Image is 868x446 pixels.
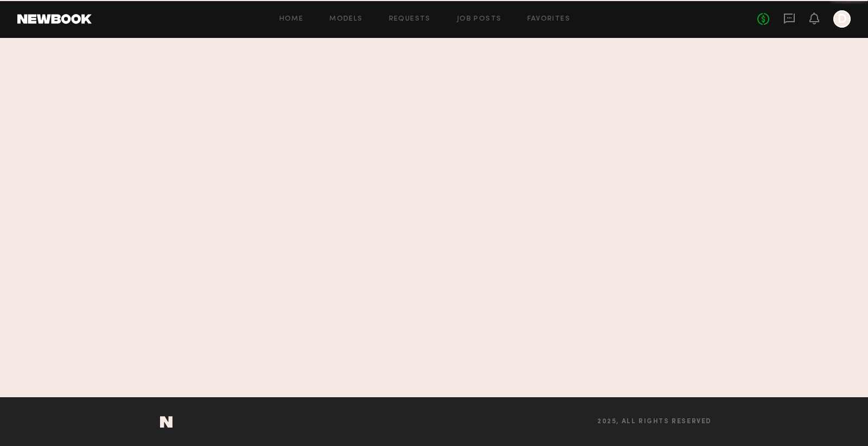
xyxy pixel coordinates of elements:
[329,16,362,23] a: Models
[457,16,502,23] a: Job Posts
[279,16,304,23] a: Home
[597,418,712,425] span: 2025, all rights reserved
[833,10,851,28] a: D
[527,16,570,23] a: Favorites
[389,16,431,23] a: Requests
